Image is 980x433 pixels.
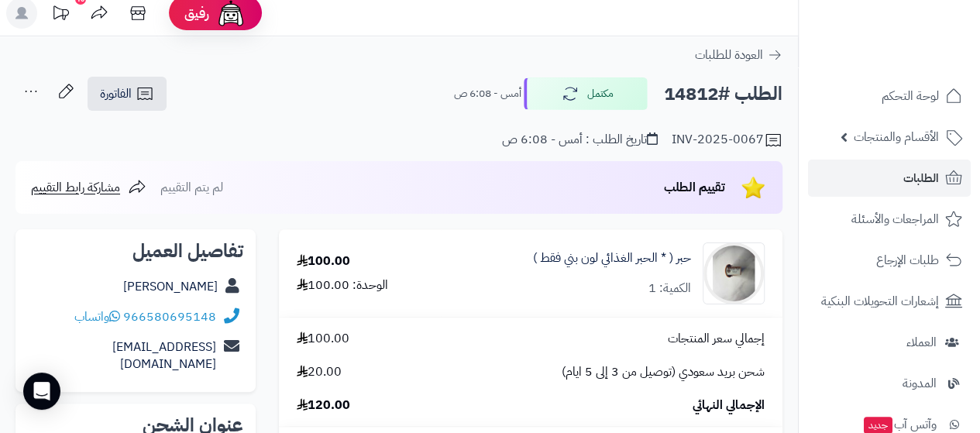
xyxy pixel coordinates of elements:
[123,277,218,296] a: [PERSON_NAME]
[297,330,349,348] span: 100.00
[808,77,971,115] a: لوحة التحكم
[454,86,521,101] small: أمس - 6:08 ص
[123,308,216,326] a: 966580695148
[876,249,939,271] span: طلبات الإرجاع
[808,324,971,361] a: العملاء
[502,131,658,149] div: تاريخ الطلب : أمس - 6:08 ص
[903,373,937,394] span: المدونة
[297,363,342,381] span: 20.00
[648,280,691,297] div: الكمية: 1
[160,178,223,197] span: لم يتم التقييم
[31,178,120,197] span: مشاركة رابط التقييم
[808,160,971,197] a: الطلبات
[821,290,939,312] span: إشعارات التحويلات البنكية
[112,338,216,374] a: [EMAIL_ADDRESS][DOMAIN_NAME]
[562,363,765,381] span: شحن بريد سعودي (توصيل من 3 إلى 5 ايام)
[100,84,132,103] span: الفاتورة
[297,397,350,414] span: 120.00
[297,277,388,294] div: الوحدة: 100.00
[31,178,146,197] a: مشاركة رابط التقييم
[672,131,782,149] div: INV-2025-0067
[854,126,939,148] span: الأقسام والمنتجات
[851,208,939,230] span: المراجعات والأسئلة
[74,308,120,326] a: واتساب
[695,46,782,64] a: العودة للطلبات
[668,330,765,348] span: إجمالي سعر المنتجات
[808,283,971,320] a: إشعارات التحويلات البنكية
[693,397,765,414] span: الإجمالي النهائي
[297,253,350,270] div: 100.00
[808,242,971,279] a: طلبات الإرجاع
[28,242,243,260] h2: تفاصيل العميل
[882,85,939,107] span: لوحة التحكم
[808,201,971,238] a: المراجعات والأسئلة
[184,4,209,22] span: رفيق
[906,332,937,353] span: العملاء
[23,373,60,410] div: Open Intercom Messenger
[703,242,764,304] img: 1625597184-SAVE_%D9%A2%D9%A0%D9%A2%D9%A1%D9%A0%D9%A7%D9%A0%D9%A6_%D9%A2%D9%A1%D9%A4%D9%A4%D9%A5%D...
[695,46,763,64] span: العودة للطلبات
[533,249,691,267] a: حبر ( * الحبر الغذائي لون بني فقط )
[664,178,725,197] span: تقييم الطلب
[808,365,971,402] a: المدونة
[903,167,939,189] span: الطلبات
[524,77,648,110] button: مكتمل
[88,77,167,111] a: الفاتورة
[664,78,782,110] h2: الطلب #14812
